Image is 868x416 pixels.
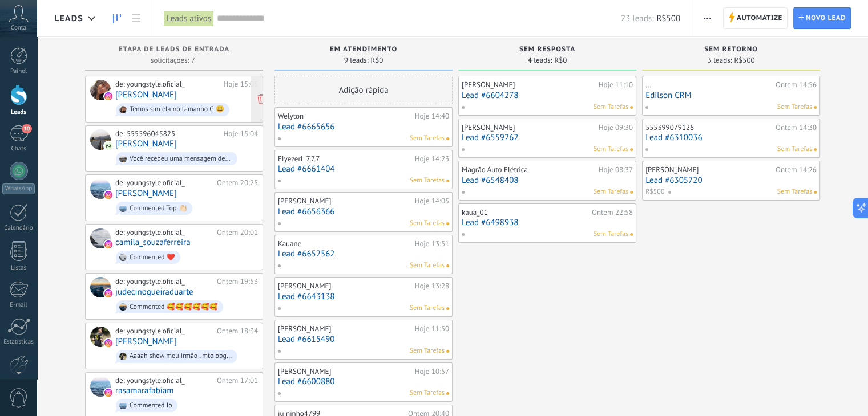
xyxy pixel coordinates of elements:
[462,165,596,174] div: Magrão Auto Elétrica
[217,277,258,286] div: Ontem 19:53
[446,350,449,353] span: Nenhuma tarefa atribuída
[115,327,213,336] div: de: youngstyle.oficial_
[274,76,453,104] div: Adição rápida
[777,187,812,197] span: Sem Tarefas
[280,46,447,55] div: Em atendimento
[645,91,817,100] a: Edilson CRM
[446,307,449,310] span: Nenhuma tarefa atribuída
[119,46,229,54] span: Etapa de leads de entrada
[278,335,449,344] a: Lead #6615490
[630,191,633,194] span: Nenhuma tarefa atribuída
[415,154,449,164] div: Hoje 14:23
[90,129,111,150] div: Gomes Paolla
[90,178,111,199] div: adriana crizol
[115,337,177,346] a: [PERSON_NAME]
[410,303,445,313] span: Sem Tarefas
[599,165,633,174] div: Hoje 08:37
[554,57,567,64] span: R$0
[104,92,112,100] img: instagram.svg
[793,7,851,29] a: Novo lead
[410,176,445,186] span: Sem Tarefas
[91,46,257,55] div: Etapa de leads de entrada
[410,133,445,144] span: Sem Tarefas
[115,80,220,89] div: de: youngstyle.oficial_
[592,208,633,217] div: Ontem 22:58
[462,80,596,89] div: [PERSON_NAME]
[104,289,112,297] img: instagram.svg
[814,106,817,109] span: Nenhuma tarefa atribuída
[224,80,258,89] div: Hoje 15:05
[446,180,449,182] span: Nenhuma tarefa atribuída
[224,129,258,138] div: Hoje 15:04
[776,165,817,174] div: Ontem 14:26
[217,376,258,385] div: Ontem 17:01
[594,229,628,239] span: Sem Tarefas
[776,123,817,132] div: Ontem 14:30
[370,57,383,64] span: R$0
[115,139,177,149] a: [PERSON_NAME]
[115,129,220,138] div: de: 555596045825
[278,292,449,301] a: Lead #6643138
[737,8,782,28] span: Automatize
[415,197,449,206] div: Hoje 14:05
[777,102,812,112] span: Sem Tarefas
[104,389,112,397] img: instagram.svg
[630,106,633,109] span: Nenhuma tarefa atribuída
[2,145,35,153] div: Chats
[164,10,214,27] div: Leads ativos
[410,218,445,229] span: Sem Tarefas
[814,148,817,151] span: Nenhuma tarefa atribuída
[217,178,258,187] div: Ontem 20:25
[2,338,35,346] div: Estatísticas
[330,46,397,54] span: Em atendimento
[104,240,112,248] img: instagram.svg
[699,7,716,29] button: Mais
[54,13,83,24] span: Leads
[115,277,213,286] div: de: youngstyle.oficial_
[528,57,552,64] span: 4 leads:
[645,123,773,132] div: 555399079126
[415,282,449,291] div: Hoje 13:28
[594,187,628,197] span: Sem Tarefas
[734,57,754,64] span: R$500
[462,123,596,132] div: [PERSON_NAME]
[115,386,173,395] a: rasamarafabiam
[462,218,633,227] a: Lead #6498938
[723,7,788,29] a: Automatize
[806,8,846,28] span: Novo lead
[217,228,258,237] div: Ontem 20:01
[104,142,112,150] img: com.amocrm.amocrmwa.svg
[462,208,589,217] div: kauã_01
[130,105,224,113] div: Temos sim ela no tamanho G 😃
[278,239,412,248] div: Kauane
[115,189,177,198] a: [PERSON_NAME]
[2,109,35,116] div: Leads
[115,228,213,237] div: de: youngstyle.oficial_
[278,324,412,333] div: [PERSON_NAME]
[645,80,773,89] div: ...
[462,176,633,185] a: Lead #6548408
[130,254,175,262] div: Commented ❤️
[446,264,449,267] span: Nenhuma tarefa atribuída
[645,165,773,174] div: [PERSON_NAME]
[814,191,817,194] span: Nenhuma tarefa atribuída
[519,46,575,54] span: Sem resposta
[446,222,449,225] span: Nenhuma tarefa atribuída
[446,137,449,140] span: Nenhuma tarefa atribuída
[630,148,633,151] span: Nenhuma tarefa atribuída
[410,260,445,271] span: Sem Tarefas
[344,57,369,64] span: 9 leads:
[278,112,412,121] div: Welyton
[446,392,449,395] span: Nenhuma tarefa atribuída
[656,13,680,24] span: R$500
[594,144,628,154] span: Sem Tarefas
[777,144,812,154] span: Sem Tarefas
[410,388,445,398] span: Sem Tarefas
[127,7,146,30] a: Lista
[645,187,664,197] span: R$500
[462,133,633,142] a: Lead #6559262
[22,124,31,133] span: 10
[115,178,213,187] div: de: youngstyle.oficial_
[2,301,35,309] div: E-mail
[90,277,111,297] div: judecinogueiraduarte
